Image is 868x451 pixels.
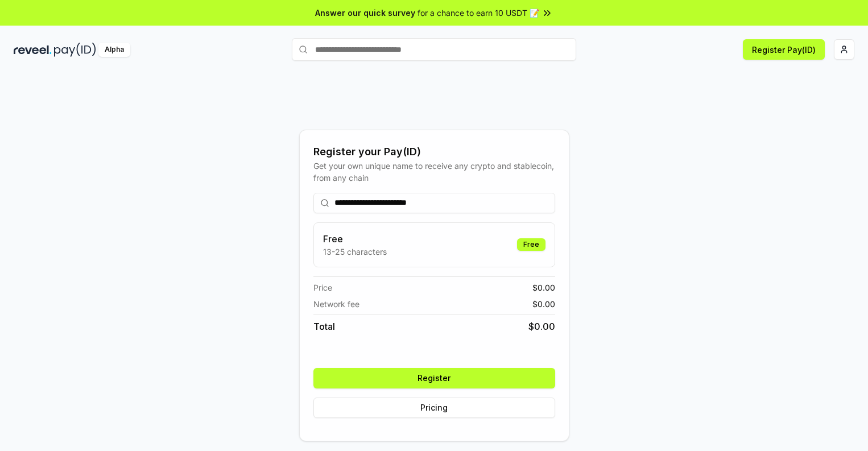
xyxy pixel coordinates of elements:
[323,232,387,246] h3: Free
[313,282,332,293] span: Price
[743,39,825,60] button: Register Pay(ID)
[532,282,555,293] span: $ 0.00
[313,320,335,333] span: Total
[313,368,555,388] button: Register
[14,43,52,57] img: reveel_dark
[315,7,415,19] span: Answer our quick survey
[528,320,555,333] span: $ 0.00
[313,144,555,160] div: Register your Pay(ID)
[323,246,387,258] p: 13-25 characters
[532,298,555,310] span: $ 0.00
[313,398,555,418] button: Pricing
[418,7,539,19] span: for a chance to earn 10 USDT 📝
[313,160,555,184] div: Get your own unique name to receive any crypto and stablecoin, from any chain
[54,43,96,57] img: pay_id
[313,298,359,310] span: Network fee
[98,43,130,57] div: Alpha
[517,238,545,251] div: Free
